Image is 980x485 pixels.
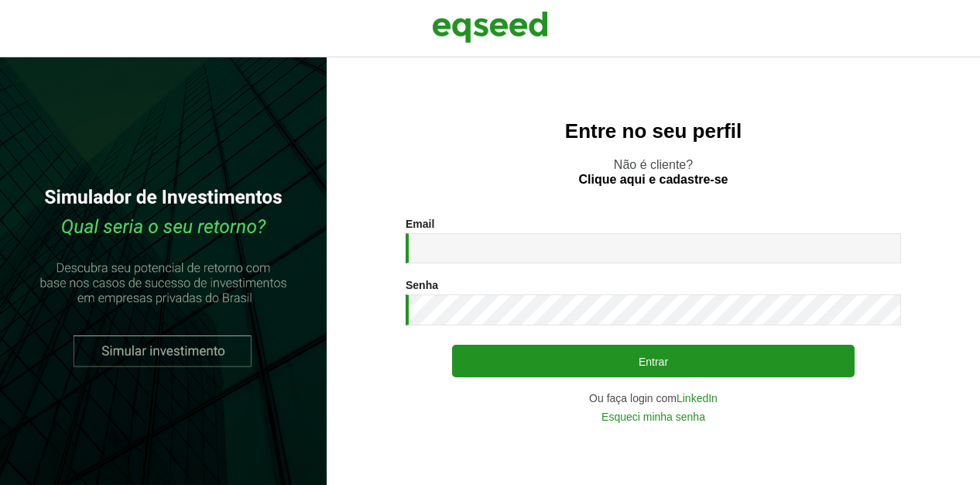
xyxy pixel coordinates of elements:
[358,120,949,143] h2: Entre no seu perfil
[579,174,728,186] a: Clique aqui e cadastre-se
[452,345,855,377] button: Entrar
[358,157,949,187] p: Não é cliente?
[677,393,718,404] a: LinkedIn
[406,393,901,404] div: Ou faça login com
[432,8,548,46] img: EqSeed Logo
[406,218,434,229] label: Email
[406,280,438,291] label: Senha
[601,411,705,422] a: Esqueci minha senha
